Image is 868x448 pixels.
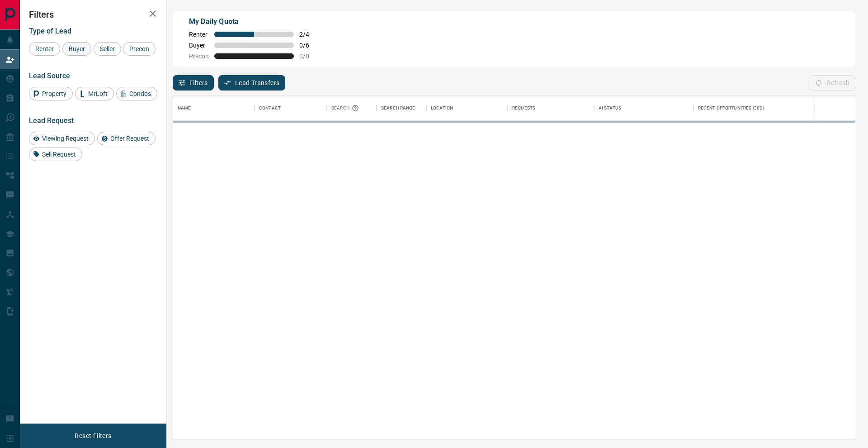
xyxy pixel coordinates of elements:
[29,87,73,100] div: Property
[29,9,157,20] h2: Filters
[189,42,209,49] span: Buyer
[218,75,286,91] button: Lead Transfers
[299,52,319,60] span: 0 / 0
[178,95,191,121] div: Name
[377,95,426,121] div: Search Range
[39,151,79,158] span: Sell Request
[331,95,361,121] div: Search
[299,42,319,49] span: 0 / 6
[126,45,152,52] span: Precon
[29,132,95,145] div: Viewing Request
[29,42,60,56] div: Renter
[508,95,594,121] div: Requests
[32,45,57,52] span: Renter
[599,95,621,121] div: AI Status
[29,71,70,80] span: Lead Source
[69,428,117,443] button: Reset Filters
[29,116,74,125] span: Lead Request
[107,135,152,142] span: Offer Request
[594,95,693,121] div: AI Status
[97,132,156,145] div: Offer Request
[39,135,92,142] span: Viewing Request
[299,31,319,38] span: 2 / 4
[189,31,209,38] span: Renter
[94,42,121,56] div: Seller
[255,95,327,121] div: Contact
[66,45,88,52] span: Buyer
[97,45,118,52] span: Seller
[698,95,764,121] div: Recent Opportunities (30d)
[381,95,415,121] div: Search Range
[189,16,319,27] p: My Daily Quota
[62,42,91,56] div: Buyer
[123,42,156,56] div: Precon
[259,95,281,121] div: Contact
[29,148,82,161] div: Sell Request
[512,95,535,121] div: Requests
[426,95,508,121] div: Location
[431,95,453,121] div: Location
[29,27,71,35] span: Type of Lead
[39,90,70,97] span: Property
[85,90,111,97] span: MrLoft
[189,52,209,60] span: Precon
[75,87,114,100] div: MrLoft
[693,95,814,121] div: Recent Opportunities (30d)
[116,87,157,100] div: Condos
[126,90,154,97] span: Condos
[173,95,255,121] div: Name
[173,75,214,91] button: Filters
